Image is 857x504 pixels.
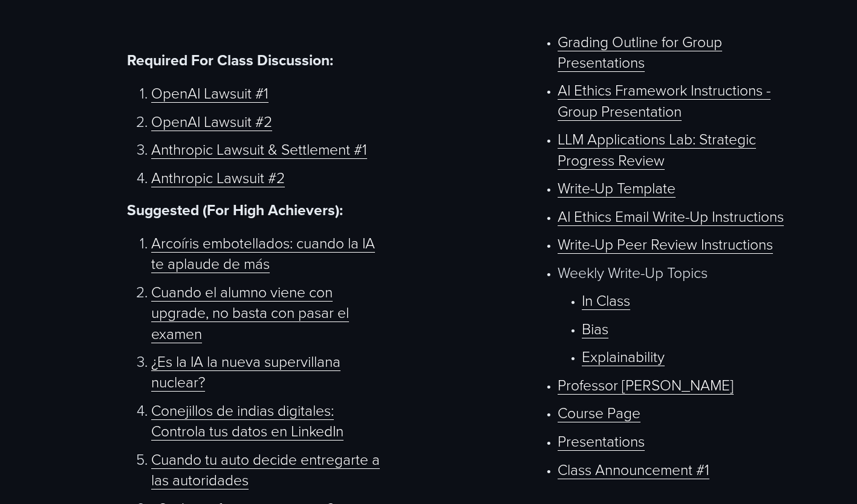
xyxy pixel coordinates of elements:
[582,290,630,310] a: In Class
[558,459,709,479] a: Class Announcement #1
[558,129,756,169] a: LLM Applications Lab: Strategic Progress Review
[151,449,380,489] a: Cuando tu auto decide entregarte a las autoridades
[151,167,285,187] a: Anthropic Lawsuit #2
[151,233,375,273] a: Arcoíris embotellados: cuando la IA te aplaude de más
[151,83,269,103] a: OpenAI Lawsuit #1
[151,139,367,159] a: Anthropic Lawsuit & Settlement #1
[151,282,349,343] a: Cuando el alumno viene con upgrade, no basta con pasar el examen
[558,431,645,451] a: Presentations
[558,402,640,422] a: Course Page
[151,111,272,131] a: OpenAI Lawsuit #2
[558,375,734,395] a: Professor [PERSON_NAME]
[127,199,343,221] strong: Suggested (For High Achievers):
[582,346,665,366] a: Explainability
[558,31,722,72] a: Grading Outline for Group Presentations
[127,50,333,71] strong: Required For Class Discussion:
[558,178,676,198] a: Write-Up Template
[558,234,773,254] a: Write-Up Peer Review Instructions
[151,400,344,441] a: Conejillos de indias digitales: Controla tus datos en LinkedIn
[558,262,798,283] p: Weekly Write-Up Topics
[151,351,341,392] a: ¿Es la IA la nueva supervillana nuclear?
[558,206,784,226] a: AI Ethics Email Write-Up Instructions
[558,80,771,120] a: AI Ethics Framework Instructions - Group Presentation
[582,318,608,338] a: Bias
